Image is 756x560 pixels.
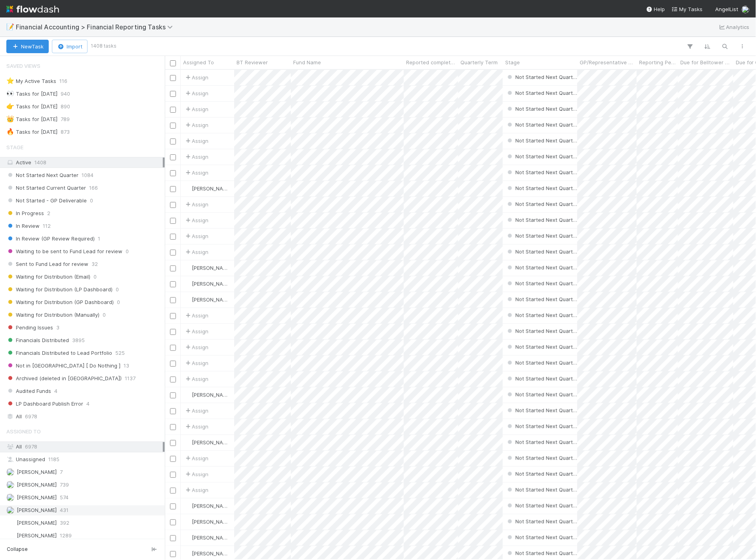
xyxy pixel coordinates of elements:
span: Not Started Next Quarter [506,106,578,112]
div: [PERSON_NAME] [184,550,230,558]
span: AngelList [716,6,739,12]
div: Assign [184,232,208,240]
img: avatar_030f5503-c087-43c2-95d1-dd8963b2926c.png [6,494,14,502]
span: Not Started Next Quarter [506,312,578,318]
div: Not Started Next Quarter [506,137,577,144]
div: Assign [184,89,208,97]
span: [PERSON_NAME] [17,469,57,475]
input: Toggle Row Selected [170,218,176,224]
span: Audited Funds [6,386,51,396]
div: Not Started Next Quarter [506,168,577,176]
div: [PERSON_NAME] [184,185,230,192]
span: 6978 [25,444,37,450]
span: [PERSON_NAME] [192,550,232,557]
input: Toggle Row Selected [170,504,176,510]
span: 👑 [6,115,14,122]
span: Assign [184,169,208,177]
input: Toggle All Rows Selected [170,60,176,66]
span: 6978 [25,412,37,421]
span: [PERSON_NAME] [192,265,232,271]
div: Not Started Next Quarter [506,105,577,113]
span: Not Started Next Quarter [506,169,578,175]
div: Tasks for [DATE] [6,127,57,137]
span: Assign [184,423,208,431]
span: Not Started Next Quarter [506,391,578,398]
div: Not Started Next Quarter [506,518,577,525]
span: Assign [184,343,208,351]
span: In Review (GP Review Required) [6,234,95,244]
div: [PERSON_NAME] [184,534,230,542]
span: Assign [184,73,208,81]
span: 13 [124,361,129,371]
div: Not Started Next Quarter [506,295,577,303]
span: Waiting for Distribution (Manually) [6,310,99,320]
a: My Tasks [672,5,703,13]
span: Not Started Next Quarter [506,137,578,144]
span: Not Started Next Quarter [6,170,78,180]
span: Assign [184,216,208,224]
div: Not Started Next Quarter [506,216,577,224]
input: Toggle Row Selected [170,170,176,176]
span: LP Dashboard Publish Error [6,399,83,409]
input: Toggle Row Selected [170,154,176,160]
span: 4 [54,386,57,396]
span: Stage [6,139,23,155]
span: 3 [56,323,59,333]
div: Tasks for [DATE] [6,89,57,99]
img: avatar_8d06466b-a936-4205-8f52-b0cc03e2a179.png [184,296,191,303]
span: 📝 [6,23,14,30]
span: 789 [61,114,70,124]
div: Not Started Next Quarter [506,264,577,271]
div: Not Started Next Quarter [506,73,577,81]
a: Analytics [718,22,750,32]
span: Not Started Next Quarter [506,264,578,271]
div: Not Started Next Quarter [506,438,577,446]
input: Toggle Row Selected [170,313,176,319]
span: Financial Accounting > Financial Reporting Tasks [16,23,177,31]
span: Not Started Next Quarter [506,328,578,334]
span: Saved Views [6,58,40,74]
span: 3895 [72,335,85,345]
span: 4 [86,399,90,409]
input: Toggle Row Selected [170,345,176,351]
img: avatar_705f3a58-2659-4f93-91ad-7a5be837418b.png [6,532,14,540]
span: 116 [59,76,67,86]
div: Not Started Next Quarter [506,422,577,430]
span: 1185 [48,455,59,465]
div: Not Started Next Quarter [506,248,577,256]
input: Toggle Row Selected [170,393,176,398]
input: Toggle Row Selected [170,329,176,335]
span: 431 [60,506,69,516]
img: avatar_c7c7de23-09de-42ad-8e02-7981c37ee075.png [6,506,14,514]
span: Not Started Next Quarter [506,248,578,255]
span: Not Started Next Quarter [506,217,578,223]
span: Waiting for Distribution (LP Dashboard) [6,285,113,294]
span: 1084 [82,170,94,180]
div: [PERSON_NAME] [184,391,230,399]
span: Waiting for Distribution (GP Dashboard) [6,297,114,307]
div: All [6,412,163,421]
span: BT Reviewer [237,58,268,66]
input: Toggle Row Selected [170,551,176,557]
span: [PERSON_NAME] [192,519,232,525]
input: Toggle Row Selected [170,234,176,240]
span: [PERSON_NAME] [17,507,57,514]
span: Waiting for Distribution (Email) [6,272,90,282]
span: Not Started Next Quarter [506,423,578,429]
div: Assign [184,137,208,145]
div: Assign [184,105,208,113]
img: avatar_e5ec2f5b-afc7-4357-8cf1-2139873d70b1.png [6,519,14,527]
span: Not Started Next Quarter [506,153,578,160]
input: Toggle Row Selected [170,488,176,494]
span: Assign [184,407,208,415]
span: Not Started Next Quarter [506,296,578,302]
span: Not Started Next Quarter [506,502,578,509]
input: Toggle Row Selected [170,139,176,144]
span: 739 [60,480,69,490]
button: NewTask [6,40,49,53]
div: Not Started Next Quarter [506,486,577,494]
